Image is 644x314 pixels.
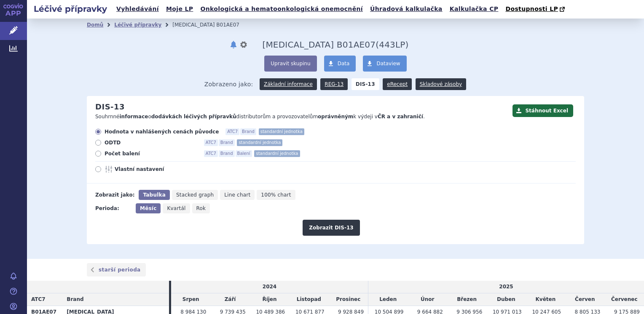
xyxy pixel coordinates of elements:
[447,3,501,15] a: Kalkulačka CP
[219,150,235,157] span: Brand
[171,281,368,293] td: 2024
[105,128,219,135] span: Hodnota v nahlášených cenách původce
[368,293,408,306] td: Leden
[204,139,218,146] span: ATC7
[416,78,466,90] a: Skladové zásoby
[240,128,256,135] span: Brand
[224,192,250,198] span: Line chart
[329,293,368,306] td: Prosinec
[105,139,197,146] span: ODTD
[260,78,317,90] a: Základní informace
[225,128,239,135] span: ATC7
[303,220,360,236] button: Zobrazit DIS-13
[196,205,206,211] span: Rok
[261,192,291,198] span: 100% chart
[237,139,282,146] span: standardní jednotka
[229,40,238,50] button: notifikace
[236,150,252,157] span: Balení
[352,78,379,90] strong: DIS-13
[219,139,235,146] span: Brand
[408,293,447,306] td: Únor
[486,293,526,306] td: Duben
[95,102,125,112] h2: DIS-13
[320,78,348,90] a: REG-13
[31,296,46,302] span: ATC7
[318,114,353,120] strong: oprávněným
[379,40,395,50] span: 443
[114,22,161,28] a: Léčivé přípravky
[250,293,289,306] td: Říjen
[503,3,569,15] a: Dostupnosti LP
[176,192,214,198] span: Stacked graph
[376,40,408,50] span: ( LP)
[171,293,210,306] td: Srpen
[164,3,196,15] a: Moje LP
[259,128,304,135] span: standardní jednotka
[210,293,250,306] td: Září
[95,113,508,120] p: Souhrnné o distributorům a provozovatelům k výdeji v .
[151,114,236,120] strong: dodávkách léčivých přípravků
[204,150,218,157] span: ATC7
[143,192,165,198] span: Tabulka
[172,19,250,31] li: Dabigatran B01AE07
[363,56,406,72] a: Dataview
[95,190,134,200] div: Zobrazit jako:
[378,114,423,120] strong: ČR a v zahraničí
[376,61,400,67] span: Dataview
[324,56,356,72] a: Data
[87,263,146,277] a: starší perioda
[447,293,486,306] td: Březen
[262,40,376,50] span: Dabigatran B01AE07
[526,293,565,306] td: Květen
[198,3,365,15] a: Onkologická a hematoonkologická onemocnění
[383,78,412,90] a: eRecept
[67,296,83,302] span: Brand
[505,5,558,12] span: Dostupnosti LP
[264,56,317,72] button: Upravit skupinu
[565,293,604,306] td: Červen
[167,205,185,211] span: Kvartál
[115,166,207,173] span: Vlastní nastavení
[114,3,161,15] a: Vyhledávání
[254,150,300,157] span: standardní jednotka
[105,150,197,157] span: Počet balení
[338,61,350,67] span: Data
[289,293,328,306] td: Listopad
[368,281,644,293] td: 2025
[239,40,248,50] button: nastavení
[27,3,114,15] h2: Léčivé přípravky
[120,114,148,120] strong: informace
[140,205,156,211] span: Měsíc
[368,3,445,15] a: Úhradová kalkulačka
[95,203,131,213] div: Perioda:
[513,104,573,117] button: Stáhnout Excel
[87,22,103,28] a: Domů
[204,78,253,90] span: Zobrazeno jako:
